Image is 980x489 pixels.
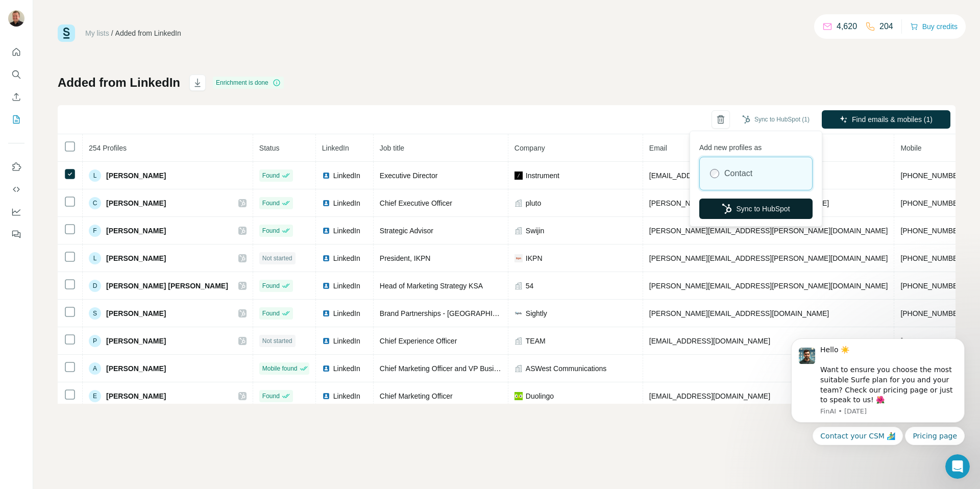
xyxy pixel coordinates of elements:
[322,282,330,290] img: LinkedIn logo
[333,308,360,319] span: LinkedIn
[649,144,667,152] span: Email
[649,337,770,345] span: [EMAIL_ADDRESS][DOMAIN_NAME]
[322,172,330,180] img: LinkedIn logo
[333,170,360,181] span: LinkedIn
[514,309,523,317] img: company-logo
[322,199,330,207] img: LinkedIn logo
[526,336,546,346] span: TEAM
[380,254,431,262] span: President, IKPN
[380,144,404,152] span: Job title
[106,198,166,208] span: [PERSON_NAME]
[89,169,101,182] div: L
[380,227,433,235] span: Strategic Advisor
[262,364,298,373] span: Mobile found
[333,391,360,401] span: LinkedIn
[8,158,24,176] button: Use Surfe on LinkedIn
[514,172,523,180] img: company-logo
[262,281,280,290] span: Found
[106,363,166,374] span: [PERSON_NAME]
[89,280,101,292] div: D
[106,308,166,319] span: [PERSON_NAME]
[89,362,101,375] div: A
[333,363,360,374] span: LinkedIn
[262,254,292,263] span: Not started
[699,138,813,153] p: Add new profiles as
[262,226,280,235] span: Found
[514,144,545,152] span: Company
[333,336,360,346] span: LinkedIn
[8,65,24,84] button: Search
[106,336,166,346] span: [PERSON_NAME]
[526,363,606,374] span: ASWest Communications
[526,253,543,263] span: IKPN
[649,392,770,400] span: [EMAIL_ADDRESS][DOMAIN_NAME]
[89,225,101,237] div: F
[380,364,553,373] span: Chief Marketing Officer and VP Business Development
[900,254,965,262] span: [PHONE_NUMBER]
[106,391,166,401] span: [PERSON_NAME]
[89,390,101,402] div: E
[526,391,554,401] span: Duolingo
[514,254,523,262] img: company-logo
[900,227,965,235] span: [PHONE_NUMBER]
[8,203,24,221] button: Dashboard
[333,253,360,263] span: LinkedIn
[8,180,24,199] button: Use Surfe API
[58,25,75,42] img: Surfe Logo
[735,112,817,127] button: Sync to HubSpot (1)
[262,309,280,318] span: Found
[900,199,965,207] span: [PHONE_NUMBER]
[724,167,752,180] label: Contact
[89,252,101,264] div: L
[649,282,888,290] span: [PERSON_NAME][EMAIL_ADDRESS][PERSON_NAME][DOMAIN_NAME]
[262,336,292,346] span: Not started
[945,454,970,479] iframe: Intercom live chat
[380,392,453,400] span: Chief Marketing Officer
[333,198,360,208] span: LinkedIn
[837,20,857,33] p: 4,620
[649,172,770,180] span: [EMAIL_ADDRESS][DOMAIN_NAME]
[262,392,280,401] span: Found
[649,309,829,317] span: [PERSON_NAME][EMAIL_ADDRESS][DOMAIN_NAME]
[822,110,950,129] button: Find emails & mobiles (1)
[8,88,24,106] button: Enrich CSV
[262,199,280,208] span: Found
[58,75,180,91] h1: Added from LinkedIn
[89,144,127,152] span: 254 Profiles
[380,309,605,317] span: Brand Partnerships - [GEOGRAPHIC_DATA] & [GEOGRAPHIC_DATA]
[106,226,166,236] span: [PERSON_NAME]
[526,226,545,236] span: Swijin
[262,171,280,180] span: Found
[649,227,888,235] span: [PERSON_NAME][EMAIL_ADDRESS][PERSON_NAME][DOMAIN_NAME]
[85,29,109,37] a: My lists
[380,172,438,180] span: Executive Director
[115,28,181,38] div: Added from LinkedIn
[8,225,24,243] button: Feedback
[380,199,452,207] span: Chief Executive Officer
[879,20,893,33] p: 204
[111,28,113,38] li: /
[526,198,541,208] span: pluto
[852,114,933,125] span: Find emails & mobiles (1)
[106,170,166,181] span: [PERSON_NAME]
[322,254,330,262] img: LinkedIn logo
[8,43,24,61] button: Quick start
[8,110,24,129] button: My lists
[8,10,24,27] img: Avatar
[322,309,330,317] img: LinkedIn logo
[526,281,534,291] span: 54
[649,254,888,262] span: [PERSON_NAME][EMAIL_ADDRESS][PERSON_NAME][DOMAIN_NAME]
[322,337,330,345] img: LinkedIn logo
[776,305,980,461] iframe: Intercom notifications message
[259,144,280,152] span: Status
[106,281,228,291] span: [PERSON_NAME] [PERSON_NAME]
[89,197,101,209] div: C
[380,282,483,290] span: Head of Marketing Strategy KSA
